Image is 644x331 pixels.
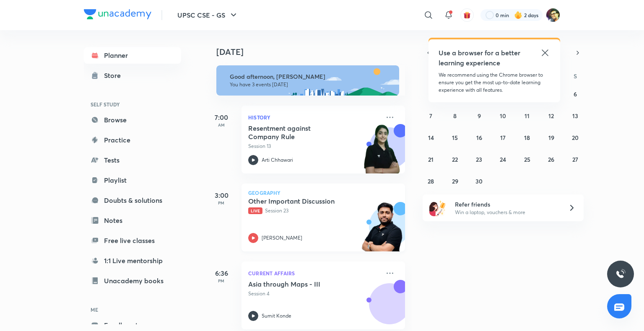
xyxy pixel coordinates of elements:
img: avatar [463,11,471,19]
abbr: September 19, 2025 [548,134,554,142]
button: September 6, 2025 [569,87,582,101]
img: Mukesh Kumar Shahi [546,8,560,22]
img: Company Logo [84,9,151,19]
h4: [DATE] [216,47,413,57]
img: referral [429,199,446,216]
h5: Use a browser for a better learning experience [439,48,522,68]
p: Sumit Konde [262,312,291,320]
h6: ME [84,303,181,317]
button: September 25, 2025 [520,153,534,166]
p: Session 4 [248,290,380,297]
p: You have 3 events [DATE] [230,81,392,88]
button: September 23, 2025 [473,153,486,166]
abbr: September 11, 2025 [525,112,530,120]
abbr: September 24, 2025 [500,155,506,163]
abbr: September 21, 2025 [428,155,434,163]
p: Arti Chhawari [262,156,293,164]
abbr: Saturday [574,72,577,80]
p: [PERSON_NAME] [262,234,302,242]
p: Session 23 [248,207,380,215]
button: September 24, 2025 [496,153,510,166]
p: Session 13 [248,142,380,150]
p: Current Affairs [248,268,380,278]
a: Unacademy books [84,272,181,289]
h6: SELF STUDY [84,97,181,111]
p: PM [205,278,238,283]
button: September 8, 2025 [448,109,462,122]
abbr: September 12, 2025 [548,112,554,120]
button: September 15, 2025 [448,131,462,144]
h5: Resentment against Company Rule [248,124,353,141]
h5: 7:00 [205,112,238,122]
a: Notes [84,212,181,229]
p: PM [205,200,238,205]
a: Tests [84,152,181,168]
a: Planner [84,47,181,64]
abbr: September 18, 2025 [524,134,530,142]
h5: 6:36 [205,268,238,278]
abbr: September 27, 2025 [572,155,578,163]
abbr: September 16, 2025 [476,134,482,142]
img: unacademy [359,124,405,182]
a: 1:1 Live mentorship [84,252,181,269]
button: September 19, 2025 [545,131,558,144]
p: We recommend using the Chrome browser to ensure you get the most up-to-date learning experience w... [439,71,550,94]
button: September 13, 2025 [569,109,582,122]
button: September 22, 2025 [448,153,462,166]
h6: Refer friends [455,200,558,209]
a: Browse [84,111,181,128]
abbr: September 7, 2025 [429,112,432,120]
abbr: September 23, 2025 [476,155,482,163]
button: September 28, 2025 [424,174,438,188]
abbr: September 28, 2025 [428,177,434,185]
abbr: September 22, 2025 [452,155,458,163]
abbr: September 17, 2025 [500,134,506,142]
abbr: September 26, 2025 [548,155,554,163]
h5: Other Important Discussion [248,197,353,205]
button: September 18, 2025 [520,131,534,144]
button: September 30, 2025 [473,174,486,188]
button: September 11, 2025 [520,109,534,122]
button: September 12, 2025 [545,109,558,122]
h5: 3:00 [205,190,238,200]
button: September 17, 2025 [496,131,510,144]
button: September 9, 2025 [473,109,486,122]
abbr: September 10, 2025 [500,112,506,120]
abbr: September 13, 2025 [572,112,578,120]
abbr: September 9, 2025 [478,112,481,120]
abbr: September 25, 2025 [524,155,530,163]
button: September 21, 2025 [424,153,438,166]
abbr: September 29, 2025 [452,177,458,185]
button: September 26, 2025 [545,153,558,166]
abbr: September 15, 2025 [452,134,458,142]
abbr: September 6, 2025 [574,90,577,98]
h6: Good afternoon, [PERSON_NAME] [230,73,392,80]
span: Live [248,207,262,214]
p: Win a laptop, vouchers & more [455,209,558,216]
a: Company Logo [84,9,151,21]
p: Geography [248,190,398,195]
div: Store [104,70,126,80]
p: AM [205,122,238,127]
a: Practice [84,132,181,148]
a: Playlist [84,172,181,189]
p: History [248,112,380,122]
img: unacademy [359,202,405,260]
button: September 20, 2025 [569,131,582,144]
button: September 14, 2025 [424,131,438,144]
a: Store [84,67,181,84]
button: September 10, 2025 [496,109,510,122]
button: September 29, 2025 [448,174,462,188]
img: ttu [615,269,626,279]
img: afternoon [216,65,399,96]
a: Doubts & solutions [84,192,181,209]
abbr: September 14, 2025 [428,134,434,142]
a: Free live classes [84,232,181,249]
button: September 16, 2025 [473,131,486,144]
button: September 7, 2025 [424,109,438,122]
abbr: September 8, 2025 [453,112,457,120]
h5: Asia through Maps - III [248,280,353,288]
button: UPSC CSE - GS [172,7,244,23]
img: streak [514,11,522,19]
button: September 27, 2025 [569,153,582,166]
